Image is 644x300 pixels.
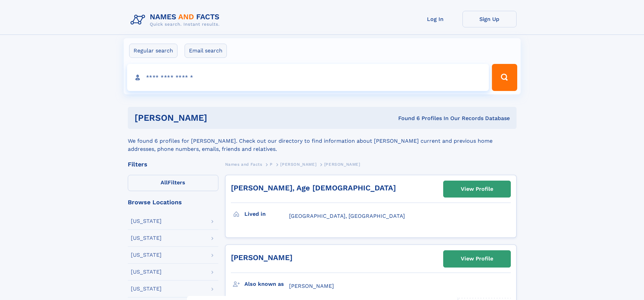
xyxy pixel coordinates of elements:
[131,286,162,292] div: [US_STATE]
[244,208,289,220] h3: Lived in
[444,181,510,197] a: View Profile
[231,184,396,192] a: [PERSON_NAME], Age [DEMOGRAPHIC_DATA]
[408,11,462,27] a: Log In
[492,64,517,91] button: Search Button
[128,129,517,153] div: We found 6 profiles for [PERSON_NAME]. Check out our directory to find information about [PERSON_...
[244,278,289,290] h3: Also known as
[135,114,303,122] h1: [PERSON_NAME]
[131,218,162,224] div: [US_STATE]
[225,160,262,168] a: Names and Facts
[270,160,273,168] a: P
[324,162,360,167] span: [PERSON_NAME]
[444,251,510,267] a: View Profile
[270,162,273,167] span: P
[128,199,218,205] div: Browse Locations
[461,251,493,267] div: View Profile
[128,175,218,191] label: Filters
[231,253,292,262] a: [PERSON_NAME]
[280,160,316,168] a: [PERSON_NAME]
[129,44,177,58] label: Regular search
[461,181,493,197] div: View Profile
[280,162,316,167] span: [PERSON_NAME]
[462,11,517,27] a: Sign Up
[161,179,168,186] span: All
[289,213,405,219] span: [GEOGRAPHIC_DATA], [GEOGRAPHIC_DATA]
[131,252,162,258] div: [US_STATE]
[185,44,227,58] label: Email search
[131,269,162,275] div: [US_STATE]
[131,235,162,241] div: [US_STATE]
[128,161,218,167] div: Filters
[127,64,489,91] input: search input
[303,115,510,122] div: Found 6 Profiles In Our Records Database
[128,11,225,29] img: Logo Names and Facts
[289,283,334,289] span: [PERSON_NAME]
